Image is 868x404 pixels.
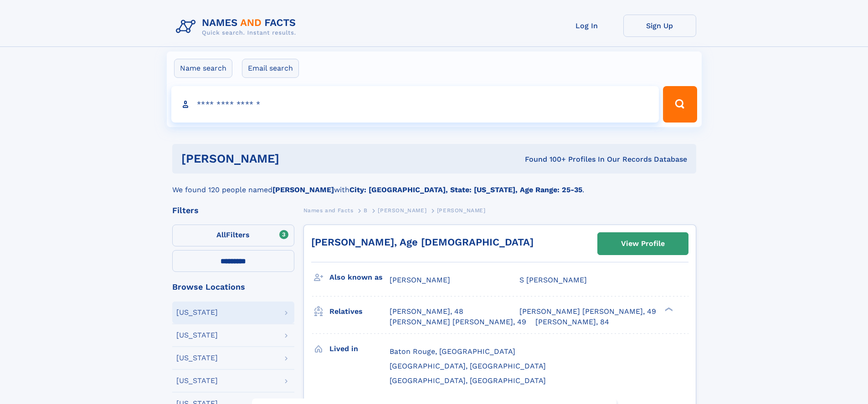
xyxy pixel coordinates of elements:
[519,307,656,317] a: [PERSON_NAME] [PERSON_NAME], 49
[390,376,546,385] span: [GEOGRAPHIC_DATA], [GEOGRAPHIC_DATA]
[535,317,609,327] a: [PERSON_NAME], 84
[663,86,697,123] button: Search Button
[172,225,294,246] label: Filters
[176,332,218,339] div: [US_STATE]
[181,153,402,164] h1: [PERSON_NAME]
[378,207,426,214] span: [PERSON_NAME]
[621,233,665,254] div: View Profile
[390,307,463,317] a: [PERSON_NAME], 48
[349,185,582,194] b: City: [GEOGRAPHIC_DATA], State: [US_STATE], Age Range: 25-35
[598,233,688,255] a: View Profile
[550,15,623,37] a: Log In
[172,206,294,215] div: Filters
[329,304,390,319] h3: Relatives
[171,86,659,123] input: search input
[390,276,450,284] span: [PERSON_NAME]
[174,59,232,78] label: Name search
[311,236,534,248] a: [PERSON_NAME], Age [DEMOGRAPHIC_DATA]
[272,185,334,194] b: [PERSON_NAME]
[378,205,426,216] a: [PERSON_NAME]
[172,283,294,291] div: Browse Locations
[329,341,390,357] h3: Lived in
[390,347,515,356] span: Baton Rouge, [GEOGRAPHIC_DATA]
[329,270,390,285] h3: Also known as
[390,317,526,327] a: [PERSON_NAME] [PERSON_NAME], 49
[242,59,299,78] label: Email search
[364,207,368,214] span: B
[623,15,696,37] a: Sign Up
[437,207,486,214] span: [PERSON_NAME]
[176,377,218,384] div: [US_STATE]
[390,362,546,370] span: [GEOGRAPHIC_DATA], [GEOGRAPHIC_DATA]
[663,307,673,312] div: ❯
[519,276,587,284] span: S [PERSON_NAME]
[176,309,218,316] div: [US_STATE]
[402,154,687,164] div: Found 100+ Profiles In Our Records Database
[176,354,218,362] div: [US_STATE]
[172,15,303,39] img: Logo Names and Facts
[172,174,696,195] div: We found 120 people named with .
[303,205,354,216] a: Names and Facts
[216,230,226,239] span: All
[364,205,368,216] a: B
